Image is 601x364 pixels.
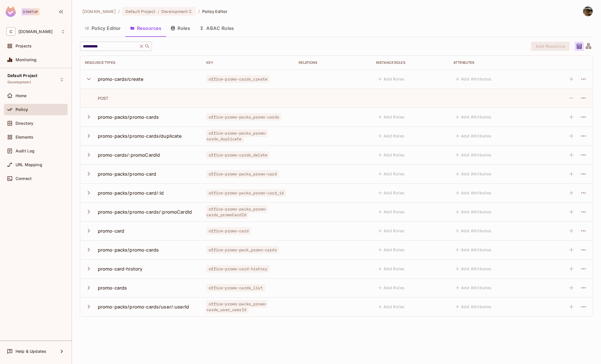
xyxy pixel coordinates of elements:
button: Add Roles [376,302,407,311]
span: Elements [16,135,33,139]
span: : [157,9,159,14]
div: promo-packs/promo-card/:id [98,190,164,196]
img: Brian Roytman [583,7,593,16]
button: Add Roles [376,283,407,292]
div: Instance roles [376,60,444,65]
div: promo-cards/:promoCardId [98,152,160,158]
div: Resource Types [85,60,197,65]
button: Add Attributes [453,150,494,160]
button: Add Attributes [453,245,494,254]
span: Policy Editor [202,9,228,14]
button: Add Attributes [453,302,494,311]
button: Roles [166,21,195,35]
span: office-promo-card [206,227,251,235]
span: Development [7,80,31,85]
button: Add Roles [376,188,407,198]
button: Add Attributes [453,226,494,235]
span: Default Project [7,73,37,78]
span: office-promo-packs_promo-cards_duplicate [206,129,267,143]
div: promo-packs/promo-cards/user/:userId [98,304,189,310]
button: Add Attributes [453,112,494,122]
button: ABAC Rules [195,21,239,35]
span: Help & Updates [16,349,46,354]
div: promo-packs/promo-cards/:promoCardId [98,209,192,215]
div: promo-cards [98,285,127,291]
button: Add Roles [376,264,407,273]
span: office-promo-packs_promo-cards_user_userId [206,300,267,313]
span: Connect [16,176,32,181]
button: Resources [125,21,166,35]
div: promo-packs/promo-cards/duplicate [98,133,182,139]
div: Attributes [453,60,533,65]
li: / [198,9,200,14]
span: URL Mapping [16,162,42,167]
span: Policy [16,107,28,112]
button: Add Attributes [453,264,494,273]
button: Add Attributes [453,169,494,179]
div: promo-packs/promo-cards [98,247,159,253]
button: Add Attributes [453,188,494,198]
span: Directory [16,121,33,126]
span: office-promo-cards_list [206,284,265,292]
span: office-promo-cards_create [206,75,270,83]
div: Relations [299,60,367,65]
button: Add Roles [376,207,407,217]
span: C [6,27,16,36]
span: office-promo-packs_promo-cards [206,113,281,121]
span: the active workspace [82,9,116,14]
button: Add Attributes [453,283,494,292]
span: Monitoring [16,58,37,62]
button: Add Roles [376,74,407,84]
div: promo-card [98,228,125,234]
span: office-promo-packs_promo-cards_promoCardId [206,205,267,219]
span: office-promo-packs_promo-card_id [206,189,286,197]
span: Projects [16,44,32,48]
button: Add Roles [376,112,407,122]
span: Development [161,9,188,14]
img: SReyMgAAAABJRU5ErkJggg== [5,6,16,17]
button: Add Resource [531,42,570,51]
span: Default Project [125,9,155,14]
li: / [118,9,120,14]
span: Audit Log [16,149,35,153]
span: Home [16,93,27,98]
div: promo-packs/promo-cards [98,114,159,120]
button: Add Roles [376,245,407,254]
div: promo-card-history [98,266,143,272]
span: office-promo-cards_delete [206,151,270,159]
button: Add Roles [376,226,407,235]
button: Add Attributes [453,207,494,217]
button: Add Attributes [453,131,494,141]
div: promo-packs/promo-card [98,171,156,177]
button: Add Roles [376,169,407,179]
div: Key [206,60,289,65]
span: office-promo-card-history [206,265,270,273]
span: Workspace: chalkboard.io [18,29,53,34]
span: office-promo-pack_promo-cards [206,246,279,254]
div: Startup [22,8,39,15]
button: Policy Editor [80,21,125,35]
div: POST [85,95,108,101]
span: office-promo-packs_promo-card [206,170,279,178]
button: Add Attributes [453,74,494,84]
div: promo-cards/create [98,76,144,82]
button: Add Roles [376,131,407,141]
button: Add Roles [376,150,407,160]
